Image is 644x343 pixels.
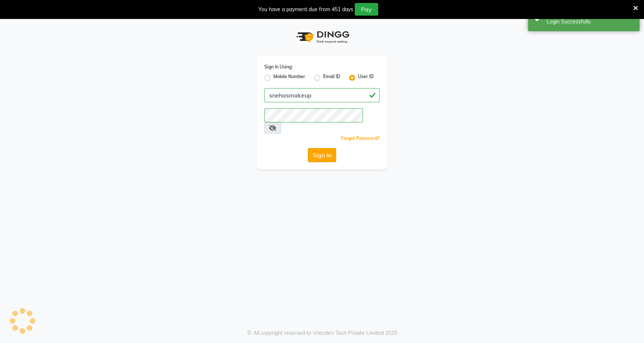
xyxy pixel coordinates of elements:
button: Sign In [308,148,336,162]
input: Username [264,108,363,122]
input: Username [264,88,380,102]
div: You have a payment due from 451 days [258,6,353,13]
label: Email ID [323,73,340,82]
button: Pay [355,3,378,16]
img: logo1.svg [292,26,352,48]
a: Forgot Password? [341,135,380,141]
label: Sign In Using: [264,64,293,70]
div: Login Successfully. [547,18,634,26]
label: Mobile Number [273,73,305,82]
label: User ID [358,73,374,82]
